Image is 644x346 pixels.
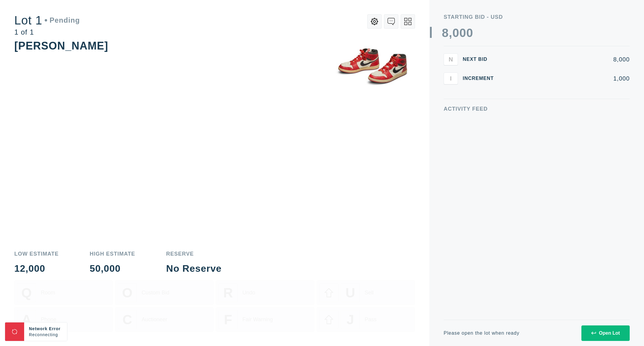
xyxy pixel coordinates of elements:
div: 8 [442,27,449,39]
div: Lot 1 [14,14,80,26]
div: Activity Feed [444,106,630,112]
div: 12,000 [14,264,59,273]
div: 0 [466,27,473,39]
div: [PERSON_NAME] [14,40,108,52]
div: 1,000 [503,75,630,81]
div: Pending [45,17,80,24]
span: N [449,56,453,63]
div: Please open the lot when ready [444,331,519,336]
button: Open Lot [581,325,630,341]
div: Increment [463,76,499,81]
div: Reserve [166,251,222,257]
div: 0 [452,27,459,39]
span: I [450,75,452,82]
button: N [444,53,458,65]
button: I [444,72,458,84]
div: Open Lot [591,330,620,336]
div: Reconnecting [29,332,62,338]
div: 50,000 [90,264,135,273]
div: Next Bid [463,57,499,62]
div: Network Error [29,326,62,332]
div: Starting Bid - USD [444,14,630,20]
div: 0 [459,27,466,39]
div: , [449,27,452,146]
div: 1 of 1 [14,29,80,36]
div: Low Estimate [14,251,59,257]
div: High Estimate [90,251,135,257]
div: No Reserve [166,264,222,273]
div: 8,000 [503,56,630,62]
